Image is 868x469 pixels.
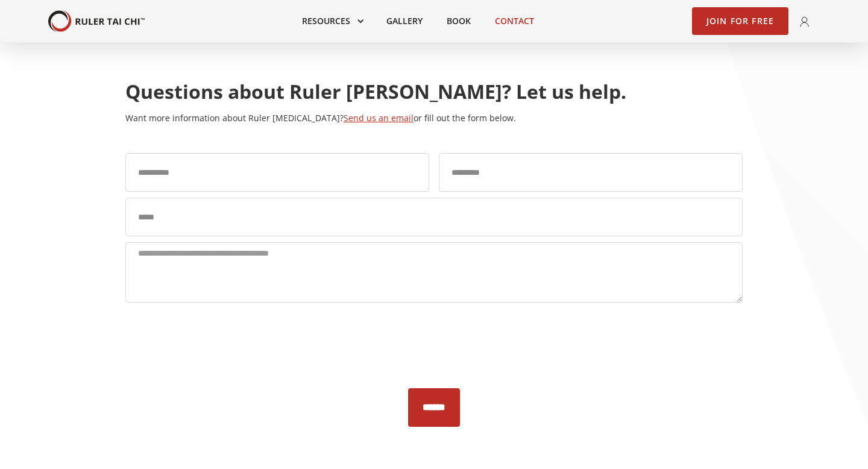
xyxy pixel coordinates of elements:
[344,112,414,124] a: Send us an email
[48,10,145,33] a: home
[125,112,743,124] p: Want more information about Ruler [MEDICAL_DATA]? or fill out the form below.
[435,8,483,34] a: Book
[483,8,546,34] a: Contact
[125,153,743,427] form: Questions/Contact Us Form
[692,7,789,35] a: Join for Free
[342,322,526,369] iframe: reCAPTCHA
[125,78,626,104] strong: Questions about Ruler [PERSON_NAME]? Let us help.
[290,8,374,34] div: Resources
[48,10,145,33] img: Your Brand Name
[374,8,435,34] a: Gallery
